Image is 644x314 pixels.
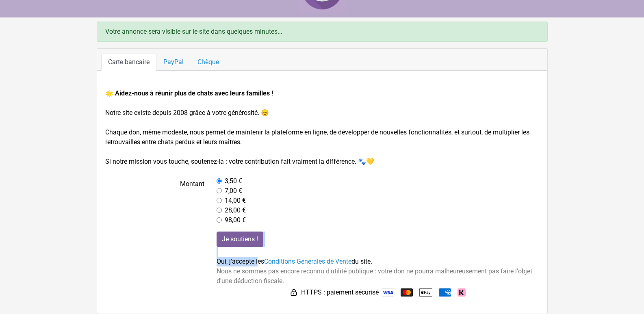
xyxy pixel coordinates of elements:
[225,215,246,225] label: 98,00 €
[382,288,394,297] img: Visa
[105,89,539,299] form: Notre site existe depuis 2008 grâce à votre générosité. ☺️ Chaque don, même modeste, nous permet ...
[225,196,246,206] label: 14,00 €
[97,22,548,42] div: Votre annonce sera visible sur le site dans quelques minutes...
[439,288,451,297] img: American Express
[458,288,466,297] img: Klarna
[156,54,191,71] a: PayPal
[217,232,263,247] input: Je soutiens !
[225,176,242,186] label: 3,50 €
[401,288,413,297] img: Mastercard
[264,258,351,265] a: Conditions Générales de Vente
[225,206,246,215] label: 28,00 €
[217,267,532,285] span: Nous ne sommes pas encore reconnu d'utilité publique : votre don ne pourra malheureusement pas fa...
[225,186,242,196] label: 7,00 €
[101,54,156,71] a: Carte bancaire
[191,54,226,71] a: Chèque
[301,288,379,297] span: HTTPS : paiement sécurisé
[217,258,372,265] span: Oui, j'accepte les du site.
[105,89,273,97] strong: 🌟 Aidez-nous à réunir plus de chats avec leurs familles !
[290,288,298,297] img: HTTPS : paiement sécurisé
[99,176,211,225] label: Montant
[419,286,432,299] img: Apple Pay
